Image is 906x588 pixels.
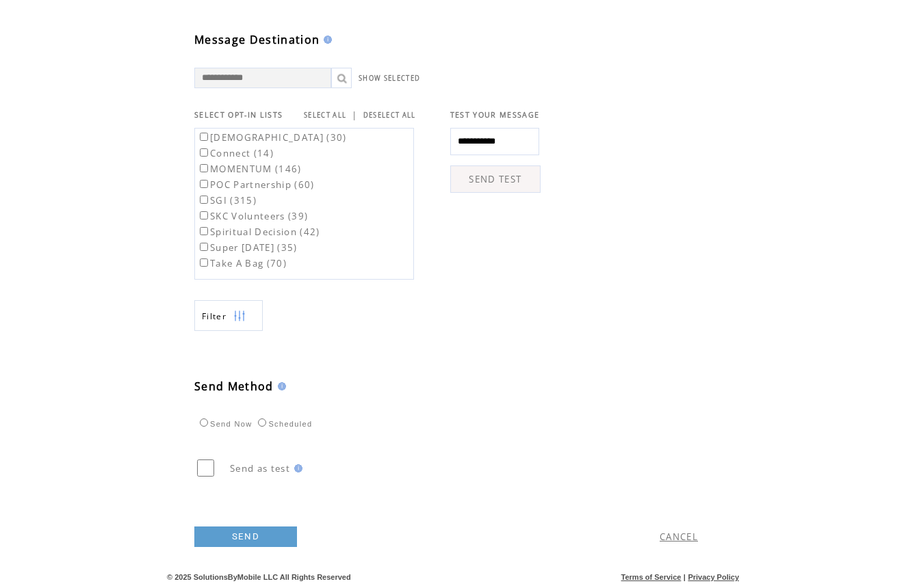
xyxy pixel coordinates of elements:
[450,110,540,120] span: TEST YOUR MESSAGE
[197,178,315,191] label: POC Partnership (60)
[196,420,252,428] label: Send Now
[200,211,208,219] input: SKC Volunteers (39)
[450,165,541,193] a: SEND TEST
[194,379,274,394] span: Send Method
[167,573,351,581] span: © 2025 SolutionsByMobile LLC All Rights Reserved
[363,111,416,120] a: DESELECT ALL
[660,531,698,543] a: CANCEL
[200,196,208,204] input: SGI (315)
[197,241,298,254] label: Super [DATE] (35)
[197,131,347,144] label: [DEMOGRAPHIC_DATA] (30)
[197,147,274,159] label: Connect (14)
[194,32,320,47] span: Message Destination
[258,418,266,427] input: Scheduled
[202,310,226,322] span: Show filters
[200,243,208,251] input: Super [DATE] (35)
[359,74,420,83] a: SHOW SELECTED
[230,462,290,475] span: Send as test
[197,163,302,175] label: MOMENTUM (146)
[197,210,308,222] label: SKC Volunteers (39)
[200,133,208,141] input: [DEMOGRAPHIC_DATA] (30)
[304,111,346,120] a: SELECT ALL
[233,301,246,332] img: filters.png
[290,464,302,472] img: help.gif
[320,36,332,44] img: help.gif
[200,418,208,427] input: Send Now
[197,257,287,269] label: Take A Bag (70)
[200,180,208,188] input: POC Partnership (60)
[200,164,208,172] input: MOMENTUM (146)
[274,382,286,390] img: help.gif
[197,194,257,206] label: SGI (315)
[194,300,263,331] a: Filter
[621,573,682,581] a: Terms of Service
[194,110,283,120] span: SELECT OPT-IN LISTS
[688,573,739,581] a: Privacy Policy
[200,227,208,235] input: Spiritual Decision (42)
[200,258,208,267] input: Take A Bag (70)
[200,148,208,157] input: Connect (14)
[684,573,686,581] span: |
[197,226,320,238] label: Spiritual Decision (42)
[255,420,312,428] label: Scheduled
[352,109,357,121] span: |
[194,526,297,547] a: SEND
